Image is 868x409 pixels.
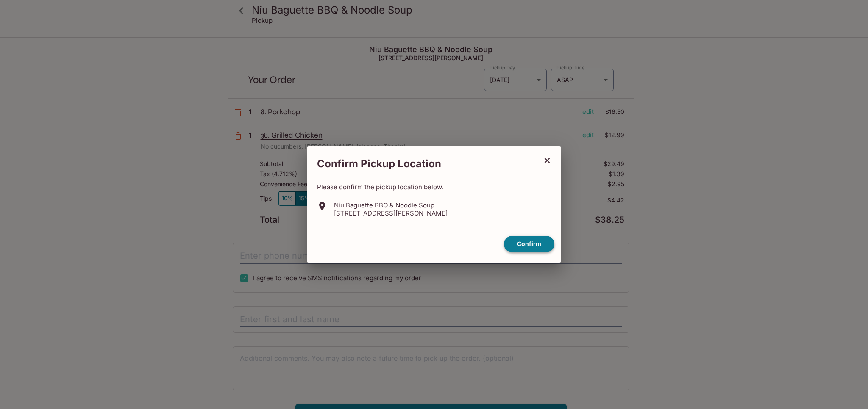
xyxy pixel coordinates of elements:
[504,236,554,252] button: confirm
[317,183,551,191] p: Please confirm the pickup location below.
[537,150,558,171] button: close
[334,209,448,217] p: [STREET_ADDRESS][PERSON_NAME]
[307,153,537,174] h2: Confirm Pickup Location
[334,201,448,209] p: Niu Baguette BBQ & Noodle Soup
